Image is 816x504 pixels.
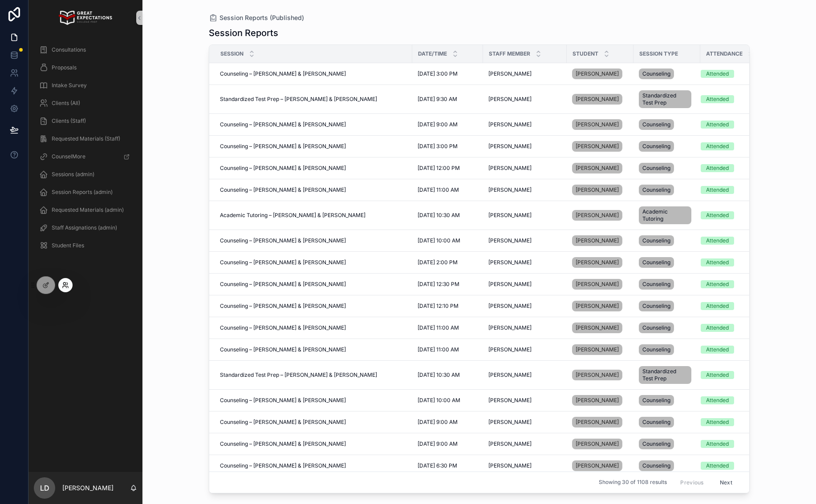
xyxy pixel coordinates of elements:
[701,258,768,266] a: Attended
[418,281,459,288] span: [DATE] 12:30 PM
[220,324,407,331] a: Counseling – [PERSON_NAME] & [PERSON_NAME]
[701,440,768,448] a: Attended
[418,324,478,331] a: [DATE] 11:00 AM
[488,371,532,379] span: [PERSON_NAME]
[220,397,407,404] a: Counseling – [PERSON_NAME] & [PERSON_NAME]
[488,237,532,244] span: [PERSON_NAME]
[639,321,695,335] a: Counseling
[572,255,628,270] a: [PERSON_NAME]
[488,281,532,288] span: [PERSON_NAME]
[418,121,458,128] span: [DATE] 9:00 AM
[706,211,729,219] div: Attended
[220,371,377,379] span: Standardized Test Prep – [PERSON_NAME] & [PERSON_NAME]
[418,259,458,266] span: [DATE] 2:00 PM
[572,301,622,311] a: [PERSON_NAME]
[576,462,619,469] span: [PERSON_NAME]
[572,67,628,81] a: [PERSON_NAME]
[639,50,678,57] span: Session Type
[642,368,688,382] span: Standardized Test Prep
[52,117,86,125] span: Clients (Staff)
[488,143,561,150] a: [PERSON_NAME]
[576,419,619,426] span: [PERSON_NAME]
[642,165,670,172] span: Counseling
[418,212,460,219] span: [DATE] 10:30 AM
[220,212,407,219] a: Academic Tutoring – [PERSON_NAME] & [PERSON_NAME]
[701,237,768,245] a: Attended
[639,183,695,197] a: Counseling
[572,235,622,246] a: [PERSON_NAME]
[642,237,670,244] span: Counseling
[34,77,137,93] a: Intake Survey
[706,142,729,150] div: Attended
[418,259,478,266] a: [DATE] 2:00 PM
[572,277,628,291] a: [PERSON_NAME]
[706,462,729,470] div: Attended
[576,324,619,331] span: [PERSON_NAME]
[220,186,407,194] a: Counseling – [PERSON_NAME] & [PERSON_NAME]
[220,96,377,103] span: Standardized Test Prep – [PERSON_NAME] & [PERSON_NAME]
[220,462,346,469] span: Counseling – [PERSON_NAME] & [PERSON_NAME]
[52,153,85,160] span: CounselMore
[488,96,532,103] span: [PERSON_NAME]
[488,259,532,266] span: [PERSON_NAME]
[639,205,695,226] a: Academic Tutoring
[488,397,532,404] span: [PERSON_NAME]
[488,121,561,128] a: [PERSON_NAME]
[219,13,304,22] span: Session Reports (Published)
[572,279,622,290] a: [PERSON_NAME]
[488,397,561,404] a: [PERSON_NAME]
[488,143,532,150] span: [PERSON_NAME]
[220,419,407,426] a: Counseling – [PERSON_NAME] & [PERSON_NAME]
[220,165,346,172] span: Counseling – [PERSON_NAME] & [PERSON_NAME]
[220,324,346,331] span: Counseling – [PERSON_NAME] & [PERSON_NAME]
[572,185,622,195] a: [PERSON_NAME]
[220,121,346,128] span: Counseling – [PERSON_NAME] & [PERSON_NAME]
[220,419,346,426] span: Counseling – [PERSON_NAME] & [PERSON_NAME]
[642,70,670,77] span: Counseling
[572,321,628,335] a: [PERSON_NAME]
[418,143,458,150] span: [DATE] 3:00 PM
[639,343,695,357] a: Counseling
[34,220,137,236] a: Staff Assignations (admin)
[488,302,561,310] a: [PERSON_NAME]
[488,165,532,172] span: [PERSON_NAME]
[572,257,622,268] a: [PERSON_NAME]
[572,139,628,153] a: [PERSON_NAME]
[576,440,619,448] span: [PERSON_NAME]
[209,13,304,22] a: Session Reports (Published)
[418,50,447,57] span: Date/Time
[701,211,768,219] a: Attended
[572,417,622,427] a: [PERSON_NAME]
[572,50,598,57] span: Student
[572,183,628,197] a: [PERSON_NAME]
[639,161,695,175] a: Counseling
[34,95,137,111] a: Clients (All)
[572,92,628,106] a: [PERSON_NAME]
[418,186,459,194] span: [DATE] 11:00 AM
[706,95,729,103] div: Attended
[220,281,407,288] a: Counseling – [PERSON_NAME] & [PERSON_NAME]
[52,82,87,89] span: Intake Survey
[220,346,346,353] span: Counseling – [PERSON_NAME] & [PERSON_NAME]
[576,302,619,310] span: [PERSON_NAME]
[418,419,478,426] a: [DATE] 9:00 AM
[572,163,622,173] a: [PERSON_NAME]
[418,121,478,128] a: [DATE] 9:00 AM
[220,70,346,77] span: Counseling – [PERSON_NAME] & [PERSON_NAME]
[642,208,688,222] span: Academic Tutoring
[572,459,628,473] a: [PERSON_NAME]
[706,396,729,404] div: Attended
[642,281,670,288] span: Counseling
[706,237,729,245] div: Attended
[642,259,670,266] span: Counseling
[418,70,478,77] a: [DATE] 3:00 PM
[701,371,768,379] a: Attended
[488,462,561,469] a: [PERSON_NAME]
[418,346,478,353] a: [DATE] 11:00 AM
[572,460,622,471] a: [PERSON_NAME]
[220,143,407,150] a: Counseling – [PERSON_NAME] & [PERSON_NAME]
[572,344,622,355] a: [PERSON_NAME]
[639,277,695,291] a: Counseling
[418,371,478,379] a: [DATE] 10:30 AM
[488,324,561,331] a: [PERSON_NAME]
